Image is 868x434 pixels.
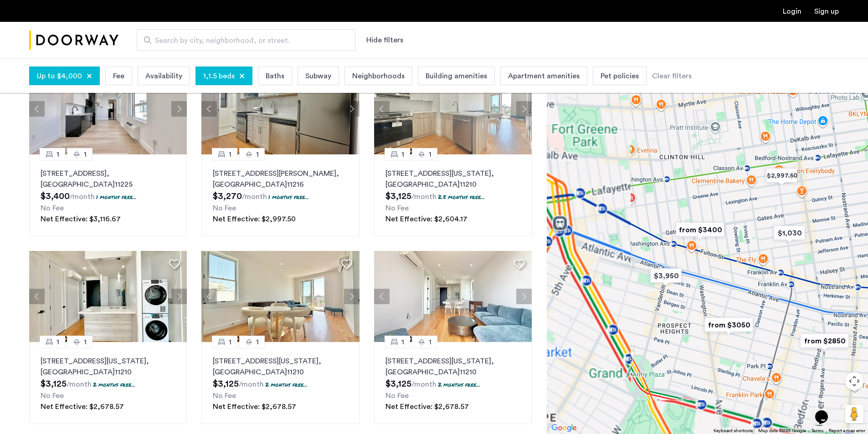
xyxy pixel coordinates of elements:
[652,71,692,82] div: Clear filters
[344,101,360,117] button: Next apartment
[266,71,284,82] span: Baths
[56,337,59,347] span: 1
[429,149,431,160] span: 1
[213,215,296,223] span: Net Effective: $2,997.50
[201,154,359,236] a: 11[STREET_ADDRESS][PERSON_NAME], [GEOGRAPHIC_DATA]112161 months free...No FeeNet Effective: $2,99...
[385,403,469,410] span: Net Effective: $2,678.57
[812,398,841,425] iframe: chat widget
[647,266,685,286] div: $3,950
[366,35,403,46] button: Show or hide filters
[201,251,360,342] img: 0560f859-1e4f-4f09-9498-44dfcbb59550_638898359803148827.png
[714,428,753,434] button: Keyboard shortcuts
[549,422,579,434] a: Open this area in Google Maps (opens a new window)
[374,63,532,154] img: 0560f859-1e4f-4f09-9498-44dfcbb59550_638898359804199616.png
[213,192,242,201] span: $3,270
[203,71,235,82] span: 1,1.5 beds
[508,71,580,82] span: Apartment amenities
[29,101,45,117] button: Previous apartment
[374,342,532,424] a: 11[STREET_ADDRESS][US_STATE], [GEOGRAPHIC_DATA]112102 months free...No FeeNet Effective: $2,678.57
[374,101,390,117] button: Previous apartment
[438,193,485,201] p: 2.5 months free...
[783,8,801,15] a: Login
[429,337,431,347] span: 1
[426,71,487,82] span: Building amenities
[41,192,70,201] span: $3,400
[213,168,348,190] p: [STREET_ADDRESS][PERSON_NAME] 11216
[845,372,863,390] button: Map camera controls
[385,356,520,378] p: [STREET_ADDRESS][US_STATE] 11210
[213,356,348,378] p: [STREET_ADDRESS][US_STATE] 11210
[305,71,331,82] span: Subway
[29,342,187,424] a: 11[STREET_ADDRESS][US_STATE], [GEOGRAPHIC_DATA]112102 months free...No FeeNet Effective: $2,678.57
[516,289,532,304] button: Next apartment
[41,215,121,223] span: Net Effective: $3,116.67
[84,149,87,160] span: 1
[229,337,231,347] span: 1
[385,379,411,388] span: $3,125
[29,251,187,342] img: 0560f859-1e4f-4f09-9498-44dfcbb59550_638898359804083245.png
[601,71,639,82] span: Pet policies
[374,154,532,236] a: 11[STREET_ADDRESS][US_STATE], [GEOGRAPHIC_DATA]112102.5 months free...No FeeNet Effective: $2,604.17
[155,35,330,46] span: Search by city, neighborhood, or street.
[385,215,467,223] span: Net Effective: $2,604.17
[137,29,355,51] input: Apartment Search
[256,337,259,347] span: 1
[171,289,187,304] button: Next apartment
[758,429,806,433] span: Map data ©2025 Google
[672,220,728,240] div: from $3400
[29,23,118,57] img: logo
[812,428,823,434] a: Terms
[796,331,853,351] div: from $2850
[41,168,175,190] p: [STREET_ADDRESS] 11225
[401,149,404,160] span: 1
[385,168,520,190] p: [STREET_ADDRESS][US_STATE] 11210
[29,289,45,304] button: Previous apartment
[549,422,579,434] img: Google
[145,71,182,82] span: Availability
[268,193,309,201] p: 1 months free...
[70,193,95,200] sub: /month
[213,204,236,212] span: No Fee
[201,63,360,154] img: 2014_638465443918610086.jpeg
[401,337,404,347] span: 1
[56,149,59,160] span: 1
[201,342,359,424] a: 11[STREET_ADDRESS][US_STATE], [GEOGRAPHIC_DATA]112102 months free...No FeeNet Effective: $2,678.57
[113,71,124,82] span: Fee
[37,71,82,82] span: Up to $4,000
[770,223,809,243] div: $1,030
[29,154,187,236] a: 11[STREET_ADDRESS], [GEOGRAPHIC_DATA]112251 months free...No FeeNet Effective: $3,116.67
[41,356,175,378] p: [STREET_ADDRESS][US_STATE] 11210
[242,193,267,200] sub: /month
[374,251,532,342] img: 0560f859-1e4f-4f09-9498-44dfcbb59550_638898359803113576.png
[352,71,405,82] span: Neighborhoods
[229,149,231,160] span: 1
[385,392,409,399] span: No Fee
[845,405,863,423] button: Drag Pegman onto the map to open Street View
[256,149,259,160] span: 1
[93,381,135,388] p: 2 months free...
[814,8,839,15] a: Registration
[438,381,480,388] p: 2 months free...
[84,337,87,347] span: 1
[385,204,409,212] span: No Fee
[411,381,437,388] sub: /month
[29,63,187,154] img: 2014_638467240162182106.jpeg
[374,289,390,304] button: Previous apartment
[411,193,437,200] sub: /month
[201,289,217,304] button: Previous apartment
[344,289,360,304] button: Next apartment
[171,101,187,117] button: Next apartment
[41,392,64,399] span: No Fee
[701,315,757,335] div: from $3050
[829,428,865,434] a: Report a map error
[213,379,239,388] span: $3,125
[67,381,92,388] sub: /month
[385,192,411,201] span: $3,125
[41,379,67,388] span: $3,125
[29,23,118,57] a: Cazamio Logo
[213,392,236,399] span: No Fee
[239,381,264,388] sub: /month
[762,165,801,186] div: $2,997.50
[213,403,296,410] span: Net Effective: $2,678.57
[516,101,532,117] button: Next apartment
